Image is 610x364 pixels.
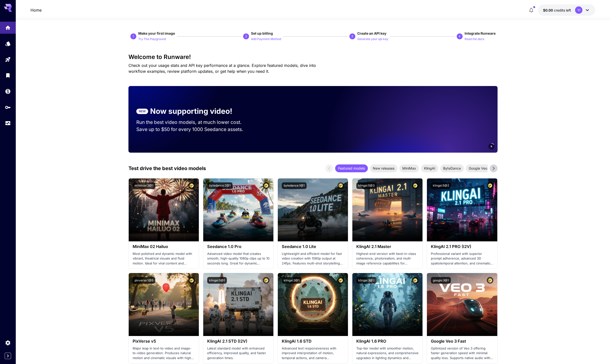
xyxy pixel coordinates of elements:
[431,182,451,189] button: klingai:5@2
[207,244,269,249] h3: Seedance 1.0 Pro
[207,339,269,344] h3: KlingAI 2.1 STD (I2V)
[465,31,496,35] span: Integrate Runware
[357,31,386,35] span: Create an API key
[207,182,233,189] button: bytedance:2@1
[282,277,301,284] button: klingai:3@1
[356,251,419,266] p: Highest-end version with best-in-class coherence, photorealism, and multi-image reference capabil...
[282,339,344,344] h3: KlingAI 1.6 STD
[31,7,42,13] a: Home
[132,34,134,39] p: 1
[5,340,11,346] div: Settings
[138,31,175,35] span: Make your first image
[188,182,195,189] button: Certified Model – Vetted for best performance and includes a commercial license.
[128,54,498,60] h3: Welcome to Runware!
[133,346,195,361] p: Major leap in text-to-video and image-to-video generation. Produces natural motion and cinematic ...
[138,36,166,42] button: Try The Playground
[465,36,484,42] button: Read the docs
[136,126,251,133] p: Save up to $50 for every 1000 Seedance assets.
[431,346,493,361] p: Optimized version of Veo 3 offering faster generation speed with minimal quality loss. Supports n...
[263,277,269,284] button: Certified Model – Vetted for best performance and includes a commercial license.
[356,277,376,284] button: klingai:3@2
[5,57,11,63] div: Playground
[543,8,571,13] div: $0.00
[357,36,388,42] button: Generate your api key
[139,109,146,114] p: NEW
[129,178,199,241] img: alt
[335,164,368,172] div: Featured models
[263,182,269,189] button: Certified Model – Vetted for best performance and includes a commercial license.
[356,339,419,344] h3: KlingAI 1.6 PRO
[575,6,582,14] div: YI
[431,339,493,344] h3: Google Veo 3 Fast
[370,164,397,172] div: New releases
[357,37,388,42] p: Generate your api key
[282,251,344,266] p: Lightweight and efficient model for fast video creation with 1080p output at 24fps. Features mult...
[440,164,464,172] div: ByteDance
[251,31,273,35] span: Set up billing
[421,164,438,172] div: KlingAI
[5,104,11,110] div: API Keys
[421,166,438,171] span: KlingAI
[31,7,42,13] nav: breadcrumb
[245,34,247,39] p: 2
[399,164,419,172] div: MiniMax
[282,244,344,249] h3: Seedance 1.0 Lite
[207,346,269,361] p: Latest standard model with enhanced efficiency, improved quality, and faster generation times.
[335,166,368,171] span: Featured models
[150,106,232,117] p: Now supporting video!
[138,37,166,42] p: Try The Playground
[133,182,155,189] button: minimax:3@1
[356,182,376,189] button: klingai:5@3
[128,165,206,172] p: Test drive the best video models
[487,277,493,284] button: Certified Model – Vetted for best performance and includes a commercial license.
[427,273,497,336] img: alt
[278,273,348,336] img: alt
[466,164,490,172] div: Google Veo
[128,63,316,74] span: Check out your usage stats and API key performance at a glance. Explore featured models, dive int...
[352,178,422,241] img: alt
[554,8,571,12] span: credits left
[466,166,490,171] span: Google Veo
[487,182,493,189] button: Certified Model – Vetted for best performance and includes a commercial license.
[431,277,451,284] button: google:3@1
[5,41,11,47] div: Models
[278,178,348,241] img: alt
[5,88,11,94] div: Wallet
[431,244,493,249] h3: KlingAI 2.1 PRO (I2V)
[459,34,460,39] p: 4
[431,251,493,266] p: Professional variant with superior prompt adherence, advanced 3D spatiotemporal attention, and ci...
[412,277,419,284] button: Certified Model – Vetted for best performance and includes a commercial license.
[356,244,419,249] h3: KlingAI 2.1 Master
[136,119,251,126] p: Run the best video models, at much lower cost.
[412,182,419,189] button: Certified Model – Vetted for best performance and includes a commercial license.
[203,273,273,336] img: alt
[251,37,281,42] p: Add Payment Method
[282,346,344,361] p: Advanced text responsiveness with improved interpretation of motion, temporal actions, and camera...
[203,178,273,241] img: alt
[282,182,307,189] button: bytedance:1@1
[188,277,195,284] button: Certified Model – Vetted for best performance and includes a commercial license.
[207,277,227,284] button: klingai:5@1
[133,339,195,344] h3: PixVerse v5
[129,273,199,336] img: alt
[356,346,419,361] p: Top-tier model with smoother motion, natural expressions, and comprehensive upgrades in lighting ...
[337,182,344,189] button: Certified Model – Vetted for best performance and includes a commercial license.
[352,273,422,336] img: alt
[133,244,195,249] h3: MiniMax 02 Hailuo
[399,166,419,171] span: MiniMax
[5,353,11,359] button: Expand sidebar
[370,166,397,171] span: New releases
[427,178,497,241] img: alt
[5,72,11,78] div: Library
[207,251,269,266] p: Advanced video model that creates smooth, high-quality 1080p clips up to 10 seconds long. Great f...
[337,277,344,284] button: Certified Model – Vetted for best performance and includes a commercial license.
[133,277,155,284] button: pixverse:1@5
[5,25,11,31] div: Home
[465,37,484,42] p: Read the docs
[538,4,595,16] button: $0.00YI
[491,145,492,148] span: 6
[5,120,11,126] div: Usage
[440,166,464,171] span: ByteDance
